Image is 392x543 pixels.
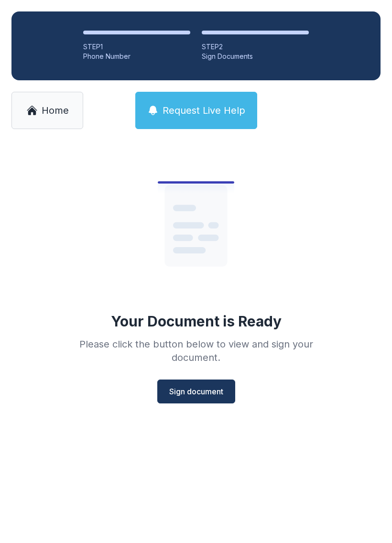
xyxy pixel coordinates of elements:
div: Phone Number [83,52,190,61]
div: STEP 1 [83,42,190,52]
div: Sign Documents [202,52,309,61]
div: Please click the button below to view and sign your document. [58,337,334,364]
div: Your Document is Ready [111,313,282,330]
div: STEP 2 [202,42,309,52]
span: Sign document [169,386,223,397]
span: Request Live Help [163,104,245,117]
span: Home [42,104,69,117]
